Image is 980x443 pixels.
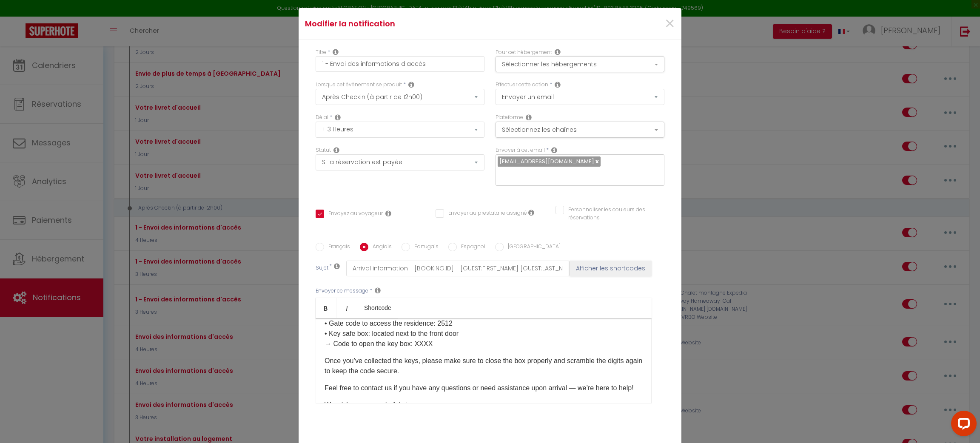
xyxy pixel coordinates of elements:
div: ​ [316,318,652,403]
span: [EMAIL_ADDRESS][DOMAIN_NAME] [499,157,594,165]
button: Sélectionner les hébergements [496,56,664,72]
p: Feel free to contact us if you have any questions or need assistance upon arrival — we’re here to... [325,383,643,393]
a: Bold [316,298,336,318]
label: Portugais [410,243,439,252]
label: Anglais [368,243,392,252]
iframe: LiveChat chat widget [944,407,980,443]
label: Pour cet hébergement [496,48,552,57]
p: Once you’ve collected the keys, please make sure to close the box properly and scramble the digit... [325,356,643,376]
a: Shortcode [357,298,398,318]
i: Action Time [335,114,341,121]
i: Subject [334,263,340,270]
label: Statut [316,146,331,154]
i: Envoyer au voyageur [385,210,391,217]
span: × [664,11,675,37]
button: Afficher les shortcodes [570,261,652,276]
label: [GEOGRAPHIC_DATA] [504,243,561,252]
i: Action Type [555,81,561,88]
i: Message [375,287,381,294]
label: Plateforme [496,114,523,122]
button: Close [664,15,675,33]
label: Envoyer à cet email [496,146,545,154]
label: Sujet [316,264,328,273]
label: Délai [316,114,328,122]
h4: Modifier la notification [305,18,548,30]
p: We wish you a wonderful stay. [325,400,643,410]
i: Action Channel [526,114,532,121]
label: Français [324,243,350,252]
label: Espagnol [457,243,485,252]
label: Lorsque cet événement se produit [316,81,402,89]
i: Event Occur [408,81,414,88]
i: Recipient [551,147,557,153]
button: Sélectionnez les chaînes [496,122,664,138]
i: Title [333,48,339,55]
i: Envoyer au prestataire si il est assigné [528,209,534,216]
i: Booking status [333,147,339,153]
a: Italic [336,298,357,318]
i: This Rental [555,48,561,55]
label: Envoyer ce message [316,287,368,295]
label: Titre [316,48,326,57]
p: • House 57 ​ • Gate code to access the residence: 2512 • Key safe box: located next to the front ... [325,308,643,349]
label: Effectuer cette action [496,81,548,89]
